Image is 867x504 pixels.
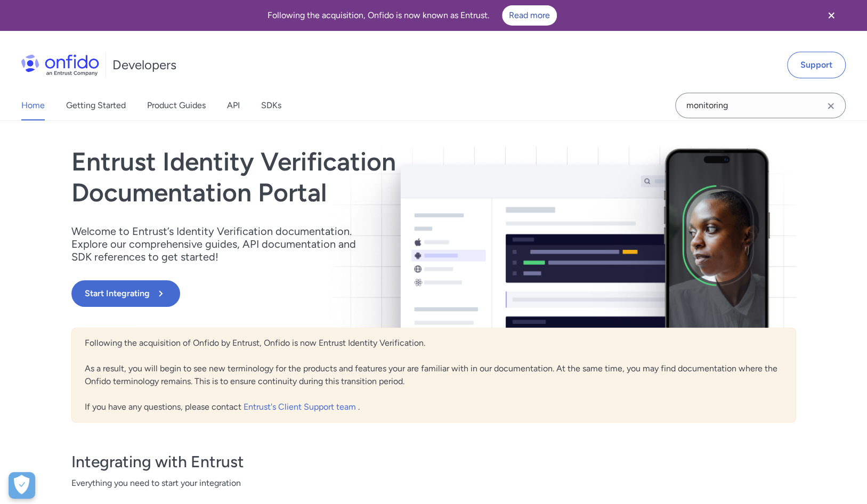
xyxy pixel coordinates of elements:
button: Close banner [812,2,851,29]
a: SDKs [261,91,281,120]
a: Getting Started [66,91,126,120]
div: Following the acquisition of Onfido by Entrust, Onfido is now Entrust Identity Verification. As a... [71,328,796,422]
span: Everything you need to start your integration [71,477,796,490]
p: Welcome to Entrust’s Identity Verification documentation. Explore our comprehensive guides, API d... [71,225,370,263]
div: Cookie Preferences [9,472,35,499]
img: Onfido Logo [21,54,99,76]
button: Open Preferences [9,472,35,499]
a: API [227,91,240,120]
a: Read more [502,5,557,26]
h3: Integrating with Entrust [71,451,796,473]
a: Home [21,91,45,120]
a: Product Guides [147,91,206,120]
button: Start Integrating [71,280,180,307]
input: Onfido search input field [675,93,846,118]
a: Support [787,52,846,78]
svg: Close banner [825,9,838,22]
div: Following the acquisition, Onfido is now known as Entrust. [13,5,812,26]
a: Entrust's Client Support team [244,402,358,412]
svg: Clear search field button [824,100,837,112]
h1: Developers [112,56,176,74]
a: Start Integrating [71,280,579,307]
h1: Entrust Identity Verification Documentation Portal [71,147,579,208]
